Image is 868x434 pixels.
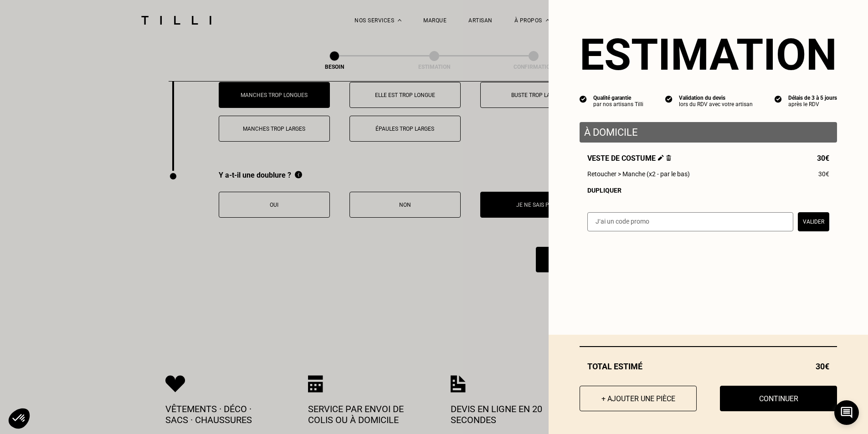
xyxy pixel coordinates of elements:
img: icon list info [775,95,782,103]
img: icon list info [665,95,673,103]
div: Validation du devis [679,95,753,101]
span: Veste de costume [587,154,671,163]
span: Retoucher > Manche (x2 - par le bas) [587,170,690,178]
span: 30€ [818,170,829,178]
div: Qualité garantie [593,95,643,101]
section: Estimation [580,29,837,80]
img: icon list info [580,95,587,103]
span: 30€ [817,154,829,163]
button: Valider [798,212,829,231]
div: Total estimé [580,362,837,371]
div: Dupliquer [587,187,829,194]
input: J‘ai un code promo [587,212,793,231]
p: À domicile [584,127,832,138]
div: par nos artisans Tilli [593,101,643,107]
div: après le RDV [788,101,837,107]
span: 30€ [816,362,829,371]
div: Délais de 3 à 5 jours [788,95,837,101]
img: Éditer [658,155,664,161]
button: Continuer [720,386,837,411]
img: Supprimer [666,155,671,161]
button: + Ajouter une pièce [580,386,697,411]
div: lors du RDV avec votre artisan [679,101,753,107]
